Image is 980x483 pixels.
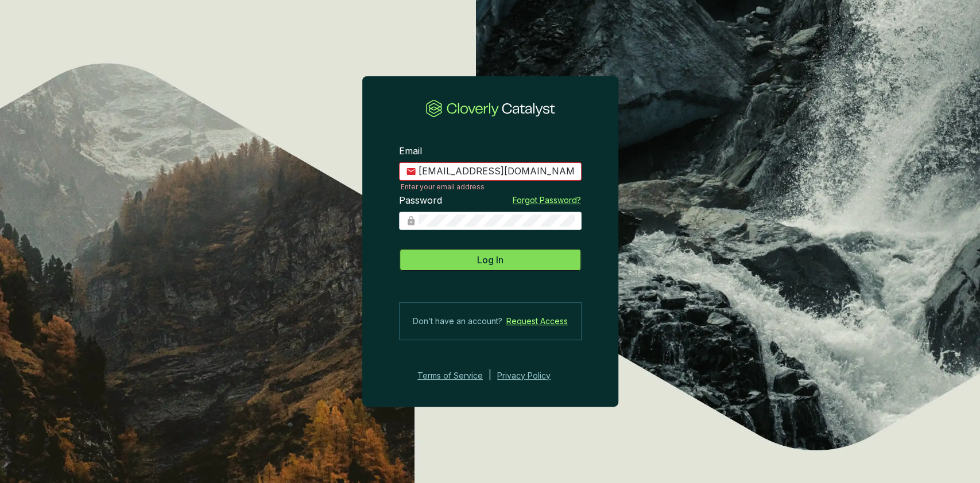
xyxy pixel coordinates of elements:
label: Password [399,194,442,207]
div: | [489,369,491,383]
input: Email [419,165,575,178]
button: Log In [399,248,582,271]
a: Terms of Service [414,369,483,383]
span: Don’t have an account? [413,314,502,328]
input: Password [419,215,575,227]
span: Log In [477,253,503,267]
a: Privacy Policy [497,369,566,383]
div: Enter your email address [401,182,582,192]
a: Forgot Password? [513,194,581,206]
a: Request Access [506,314,568,328]
label: Email [399,145,422,158]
